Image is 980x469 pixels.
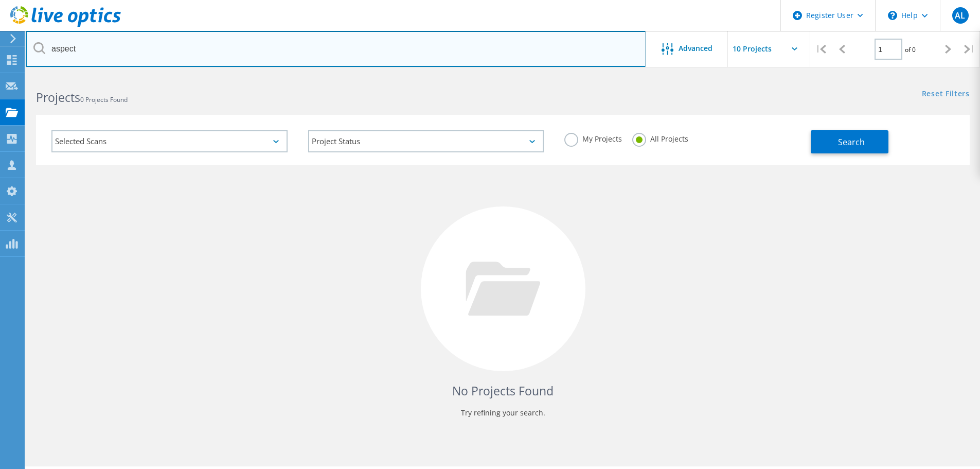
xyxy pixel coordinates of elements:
a: Live Optics Dashboard [10,22,121,29]
button: Search [811,130,888,153]
span: AL [955,11,965,20]
div: Selected Scans [51,130,288,152]
a: Reset Filters [922,90,970,99]
span: Advanced [679,45,712,52]
div: Project Status [308,130,544,152]
span: 0 Projects Found [80,95,128,104]
label: My Projects [564,133,622,143]
span: of 0 [905,45,916,54]
input: Search projects by name, owner, ID, company, etc [26,31,646,67]
b: Projects [36,89,80,106]
h4: No Projects Found [46,383,959,399]
svg: \n [888,11,897,20]
span: Search [838,136,865,148]
label: All Projects [632,133,688,143]
div: | [959,31,980,67]
div: | [810,31,831,67]
p: Try refining your search. [46,405,959,421]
